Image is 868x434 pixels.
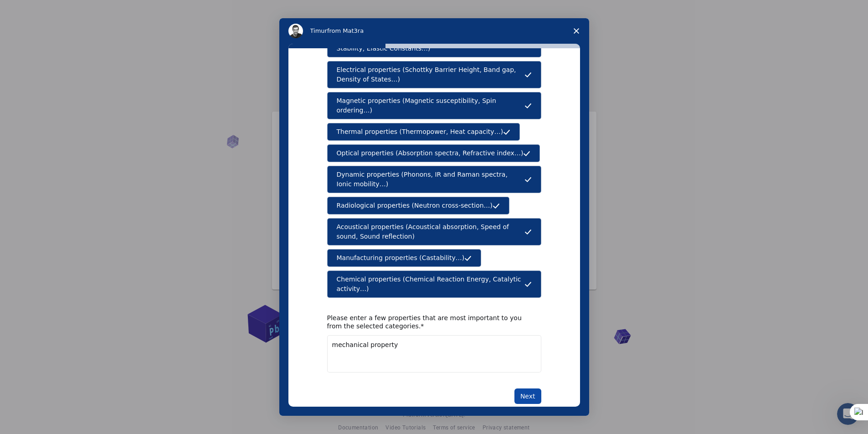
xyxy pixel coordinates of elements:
button: Manufacturing properties (Castability…) [327,249,482,267]
span: Thermal properties (Thermopower, Heat capacity…) [337,127,503,137]
button: Radiological properties (Neutron cross-section…) [327,197,510,214]
span: Electrical properties (Schottky Barrier Height, Band gap, Density of States…) [337,65,524,84]
span: Support [18,6,51,15]
button: Next [514,388,541,404]
span: Magnetic properties (Magnetic susceptibility, Spin ordering…) [337,96,524,115]
button: Thermal properties (Thermopower, Heat capacity…) [327,123,520,141]
button: Chemical properties (Chemical Reaction Energy, Catalytic activity…) [327,271,541,298]
button: Optical properties (Absorption spectra, Refractive index…) [327,144,540,162]
button: Dynamic properties (Phonons, IR and Raman spectra, Ionic mobility…) [327,166,541,193]
span: Timur [310,27,327,34]
img: Profile image for Timur [288,24,303,38]
span: from Mat3ra [327,27,364,34]
button: Acoustical properties (Acoustical absorption, Speed of sound, Sound reflection) [327,218,541,245]
span: Close survey [564,18,589,44]
textarea: Enter text... [327,335,541,373]
span: Chemical properties (Chemical Reaction Energy, Catalytic activity…) [337,275,524,294]
button: Magnetic properties (Magnetic susceptibility, Spin ordering…) [327,92,541,119]
button: Electrical properties (Schottky Barrier Height, Band gap, Density of States…) [327,61,541,88]
span: Manufacturing properties (Castability…) [337,253,465,263]
span: Dynamic properties (Phonons, IR and Raman spectra, Ionic mobility…) [337,170,524,189]
span: Radiological properties (Neutron cross-section…) [337,201,493,210]
div: Please enter a few properties that are most important to you from the selected categories. [327,314,528,330]
span: Acoustical properties (Acoustical absorption, Speed of sound, Sound reflection) [337,222,524,241]
span: Optical properties (Absorption spectra, Refractive index…) [337,148,524,158]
